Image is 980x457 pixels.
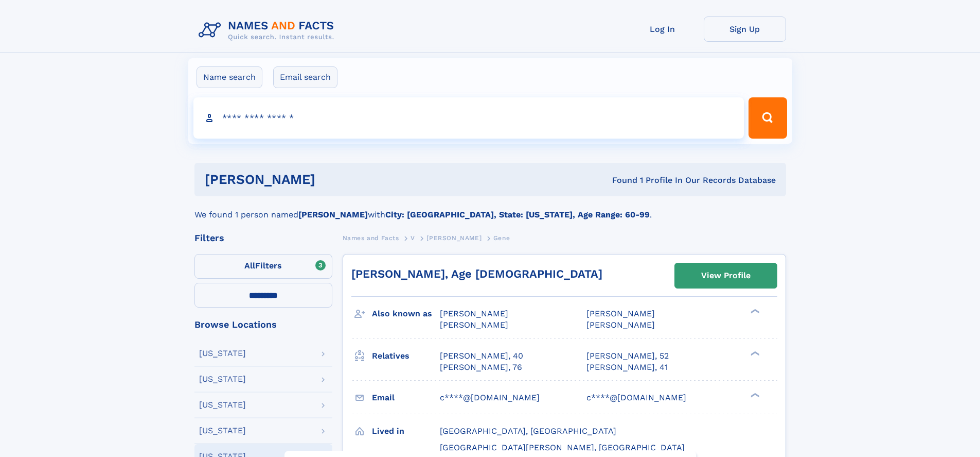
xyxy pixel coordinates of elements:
[704,16,786,42] a: Sign Up
[440,426,616,436] span: [GEOGRAPHIC_DATA], [GEOGRAPHIC_DATA]
[385,210,650,219] b: City: [GEOGRAPHIC_DATA], State: [US_STATE], Age Range: 60-99
[199,427,246,435] div: [US_STATE]
[426,231,482,244] a: [PERSON_NAME]
[586,350,669,362] a: [PERSON_NAME], 52
[372,422,440,440] h3: Lived in
[244,261,255,270] span: All
[440,350,523,362] a: [PERSON_NAME], 40
[199,401,246,409] div: [US_STATE]
[464,175,776,186] div: Found 1 Profile In Our Records Database
[748,350,760,357] div: ❯
[493,234,510,242] span: Gene
[351,267,602,280] a: [PERSON_NAME], Age [DEMOGRAPHIC_DATA]
[748,308,760,315] div: ❯
[675,263,777,288] a: View Profile
[440,309,508,318] span: [PERSON_NAME]
[621,16,704,42] a: Log In
[197,66,262,88] label: Name search
[586,320,655,330] span: [PERSON_NAME]
[298,210,368,219] b: [PERSON_NAME]
[194,233,332,243] div: Filters
[205,173,464,186] h1: [PERSON_NAME]
[372,389,440,407] h3: Email
[586,362,668,373] a: [PERSON_NAME], 41
[749,97,787,139] button: Search Button
[372,305,440,323] h3: Also known as
[199,375,246,383] div: [US_STATE]
[411,231,415,244] a: V
[194,196,786,221] div: We found 1 person named with .
[372,347,440,365] h3: Relatives
[194,16,343,44] img: Logo Names and Facts
[748,392,760,398] div: ❯
[199,349,246,358] div: [US_STATE]
[701,264,751,287] div: View Profile
[426,234,482,242] span: [PERSON_NAME]
[194,320,332,329] div: Browse Locations
[440,443,685,452] span: [GEOGRAPHIC_DATA][PERSON_NAME], [GEOGRAPHIC_DATA]
[193,97,744,139] input: search input
[194,254,332,279] label: Filters
[586,309,655,318] span: [PERSON_NAME]
[440,362,522,373] a: [PERSON_NAME], 76
[411,234,415,242] span: V
[343,231,399,244] a: Names and Facts
[440,320,508,330] span: [PERSON_NAME]
[273,66,337,88] label: Email search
